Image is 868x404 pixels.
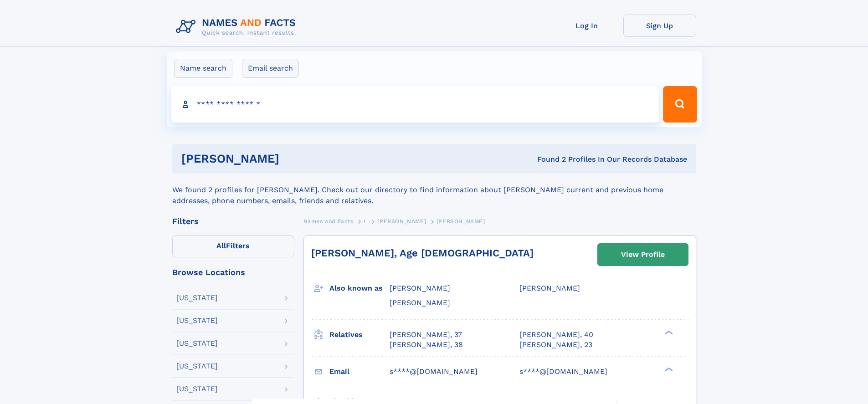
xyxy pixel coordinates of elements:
a: [PERSON_NAME], 23 [519,340,592,350]
div: [US_STATE] [176,294,218,302]
div: Browse Locations [172,268,294,276]
h1: [PERSON_NAME] [181,153,408,164]
div: We found 2 profiles for [PERSON_NAME]. Check out our directory to find information about [PERSON_... [172,174,696,206]
label: Filters [172,235,294,257]
div: [US_STATE] [176,340,218,347]
a: [PERSON_NAME], 38 [390,340,463,350]
a: [PERSON_NAME], Age [DEMOGRAPHIC_DATA] [311,247,534,259]
a: Log In [550,15,623,37]
h3: Also known as [329,281,390,296]
div: [US_STATE] [176,385,218,393]
div: Filters [172,217,294,225]
div: ❯ [663,366,673,372]
h3: Relatives [329,327,390,343]
span: [PERSON_NAME] [377,218,426,225]
a: Names and Facts [303,215,354,227]
div: ❯ [663,329,673,335]
span: [PERSON_NAME] [390,298,450,307]
a: [PERSON_NAME], 40 [519,330,593,340]
a: Sign Up [623,15,696,37]
label: Name search [174,59,232,78]
input: search input [171,86,659,123]
h3: Email [329,364,390,379]
span: [PERSON_NAME] [390,284,450,292]
span: [PERSON_NAME] [519,284,580,292]
a: L [364,215,367,227]
label: Email search [242,59,299,78]
div: View Profile [621,244,665,265]
button: Search Button [663,86,697,123]
span: [PERSON_NAME] [437,218,485,225]
a: View Profile [598,244,688,266]
span: L [364,218,367,225]
img: Logo Names and Facts [172,15,303,39]
div: Found 2 Profiles In Our Records Database [408,154,687,164]
a: [PERSON_NAME] [377,215,426,227]
div: [US_STATE] [176,317,218,324]
span: All [216,241,226,250]
a: [PERSON_NAME], 37 [390,330,462,340]
div: [US_STATE] [176,363,218,370]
